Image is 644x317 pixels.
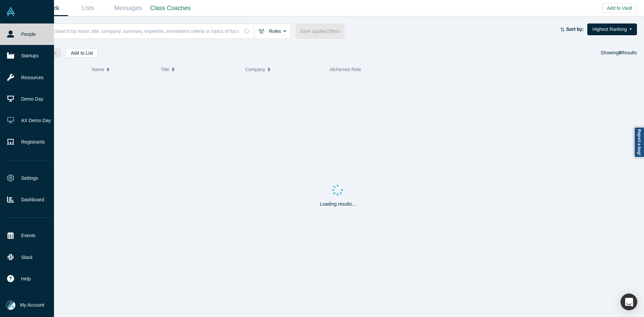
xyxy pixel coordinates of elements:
span: Title [161,62,169,76]
p: Loading results... [320,201,356,208]
span: Alchemist Role [330,67,361,72]
button: Name [92,62,154,76]
span: Name [92,62,104,76]
button: Add to Vault [602,3,637,13]
button: My Account [6,301,44,310]
button: Company [245,62,323,76]
div: Showing [601,48,637,58]
input: Search by name, title, company, summary, expertise, investment criteria or topics of focus [54,23,240,39]
strong: 0 [619,50,622,55]
span: My Account [20,302,44,309]
span: Company [245,62,265,76]
button: Roles [254,23,291,39]
strong: Sort by: [566,27,584,32]
button: Save applied filters [296,23,344,39]
span: Help [21,275,31,282]
a: Lists [68,0,108,16]
button: Add to List [66,48,98,58]
img: Alchemist Vault Logo [6,7,15,16]
a: Report a bug! [634,127,644,158]
button: Highest Ranking [587,23,637,35]
img: Mia Scott's Account [6,301,15,310]
a: Messages [108,0,148,16]
a: Class Coaches [148,0,193,16]
span: Results [619,50,637,55]
button: Title [161,62,238,76]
